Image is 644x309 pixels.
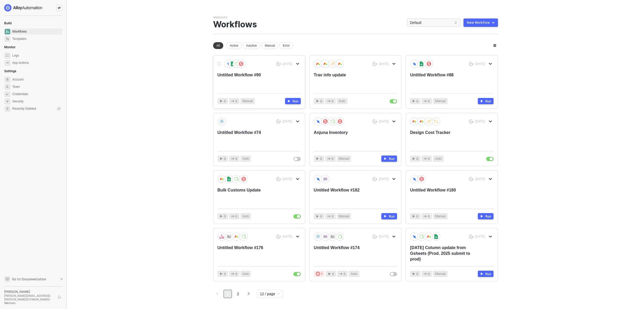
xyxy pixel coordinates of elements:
span: icon-app-actions [231,157,234,160]
span: 0 [235,271,237,276]
span: icon-success-page [276,234,281,239]
img: icon [330,119,335,124]
span: Build [4,21,11,25]
span: icon-arrow-down [296,235,299,238]
span: 0 [416,214,418,219]
span: icon-app-actions [424,100,427,103]
span: icon-app-actions [231,272,234,275]
li: 1 [224,290,232,298]
img: icon [412,177,417,181]
span: Auto [351,271,357,276]
img: icon [234,234,239,239]
button: left [213,290,221,298]
div: [DATE] [475,177,485,181]
span: icon-arrow-down [296,62,299,65]
div: Design Cost Tracker [410,130,477,147]
span: Account [12,76,61,83]
span: icon-success-page [469,177,474,181]
div: Page Size [257,290,283,298]
span: icon-app-actions [424,157,427,160]
a: Knowledge Base [4,276,63,282]
img: icon [426,61,431,66]
div: App Actions [12,61,29,65]
span: icon-success-page [469,119,474,124]
span: icon-arrow-down [296,120,299,123]
span: icon-app-actions [231,215,234,218]
button: New Workflow [464,18,498,27]
div: Inactive [243,42,260,49]
img: icon [330,61,335,66]
a: 2 [234,290,242,298]
span: settings [5,77,10,82]
img: icon [419,234,424,239]
button: Run [381,213,397,219]
span: Security [12,98,61,104]
span: Default [410,19,457,27]
img: icon [426,119,431,124]
span: icon-arrow-down [296,177,299,181]
button: Run [478,271,493,277]
span: Manual [339,156,349,161]
img: icon [323,61,328,66]
span: icon-arrow-down [489,235,492,238]
div: Run [293,99,298,103]
span: 0 [224,271,226,276]
span: Auto [243,214,249,219]
div: Untitled Workflow #74 [218,130,284,147]
li: 2 [234,290,242,298]
span: icon-app-actions [339,272,342,275]
div: [DATE] [282,119,292,124]
span: 0 [332,214,334,219]
img: icon [234,177,239,181]
div: [DATE] [379,62,389,66]
span: 0 [416,271,418,276]
div: [DATE] [282,234,292,239]
span: logout [58,296,61,299]
img: icon [234,61,239,66]
span: icon-arrow-down [489,62,492,65]
button: Run [478,213,493,219]
img: icon [412,119,417,124]
img: icon [323,119,328,124]
span: documentation [5,276,10,282]
div: Workflows [213,20,257,29]
img: icon [227,177,231,181]
span: Auto [435,156,442,161]
span: Auto [339,99,345,104]
a: logo [4,4,62,11]
img: icon [241,234,246,239]
span: icon-app-actions [327,157,330,160]
span: 0 [224,214,226,219]
span: icon-success-page [276,119,281,124]
span: icon-arrow-down [392,62,395,65]
span: 0 [428,156,430,161]
span: 0 [224,156,226,161]
span: 0 [320,156,322,161]
div: Manual [261,42,278,49]
span: icon-success-page [372,62,377,66]
span: Templates [12,36,61,42]
div: Bulk Customs Update [218,187,284,205]
span: credentials [5,91,10,97]
span: Team [12,84,61,90]
img: icon [412,234,417,239]
div: Error [279,42,293,49]
span: Manual [339,214,349,219]
img: icon [323,177,328,181]
li: Next Page [244,290,253,298]
span: 0 [332,99,334,104]
span: 0 [344,271,346,276]
span: team [5,84,10,90]
img: icon [412,61,417,66]
li: Previous Page [213,290,221,298]
span: Go to Documentation [12,277,46,281]
button: Run [381,156,397,162]
img: icon [426,234,431,239]
span: 0 [416,156,418,161]
span: Credentials [12,91,61,97]
div: [DATE] [379,234,389,239]
img: icon [434,234,438,239]
div: Run [485,272,491,276]
span: 1 [321,271,323,276]
img: icon [419,119,424,124]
